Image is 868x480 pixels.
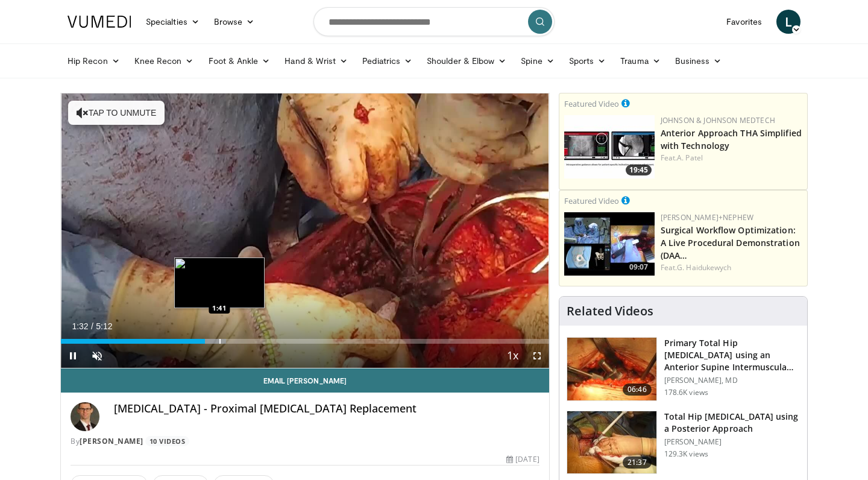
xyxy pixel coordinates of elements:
a: [PERSON_NAME] [80,436,143,446]
p: [PERSON_NAME] [664,437,800,447]
a: 10 Videos [145,436,189,446]
button: Tap to unmute [68,101,165,125]
a: 06:46 Primary Total Hip [MEDICAL_DATA] using an Anterior Supine Intermuscula… [PERSON_NAME], MD 1... [567,337,800,401]
img: VuMedi Logo [68,16,131,28]
button: Fullscreen [525,344,549,368]
a: 09:07 [564,212,655,276]
a: [PERSON_NAME]+Nephew [661,212,753,223]
span: 09:07 [626,262,652,273]
h4: [MEDICAL_DATA] - Proximal [MEDICAL_DATA] Replacement [114,402,539,415]
a: Hip Recon [60,49,127,73]
a: Trauma [613,49,668,73]
img: bcfc90b5-8c69-4b20-afee-af4c0acaf118.150x105_q85_crop-smart_upscale.jpg [564,212,655,276]
div: Feat. [661,262,802,273]
h3: Primary Total Hip [MEDICAL_DATA] using an Anterior Supine Intermuscula… [664,337,800,373]
div: Feat. [661,153,802,163]
span: 1:32 [72,321,88,331]
a: Sports [562,49,614,73]
a: Specialties [139,10,207,34]
a: G. Haidukewych [677,262,731,273]
a: Spine [514,49,561,73]
a: L [776,10,800,34]
a: A. Patel [677,153,703,163]
button: Unmute [85,344,109,368]
a: Foot & Ankle [201,49,278,73]
a: Business [668,49,729,73]
button: Pause [61,344,85,368]
img: 06bb1c17-1231-4454-8f12-6191b0b3b81a.150x105_q85_crop-smart_upscale.jpg [564,115,655,178]
span: / [91,321,93,331]
span: 5:12 [96,321,112,331]
a: Browse [207,10,262,34]
a: Knee Recon [127,49,201,73]
div: By [71,436,539,447]
span: 21:37 [623,456,652,469]
p: [PERSON_NAME], MD [664,376,800,385]
div: Progress Bar [61,339,549,344]
a: Anterior Approach THA Simplified with Technology [661,127,802,151]
button: Playback Rate [501,344,525,368]
span: 19:45 [626,165,652,175]
img: image.jpeg [174,257,265,308]
input: Search topics, interventions [313,7,555,36]
span: 06:46 [623,384,652,396]
a: Favorites [719,10,769,34]
p: 178.6K views [664,388,708,397]
img: 263423_3.png.150x105_q85_crop-smart_upscale.jpg [567,338,656,400]
img: 286987_0000_1.png.150x105_q85_crop-smart_upscale.jpg [567,411,656,474]
small: Featured Video [564,195,619,206]
a: Shoulder & Elbow [420,49,514,73]
a: Pediatrics [355,49,420,73]
img: Avatar [71,402,99,431]
a: Email [PERSON_NAME] [61,368,549,393]
a: Surgical Workflow Optimization: A Live Procedural Demonstration (DAA… [661,224,800,261]
a: 19:45 [564,115,655,178]
small: Featured Video [564,98,619,109]
a: Johnson & Johnson MedTech [661,115,775,125]
video-js: Video Player [61,93,549,368]
a: 21:37 Total Hip [MEDICAL_DATA] using a Posterior Approach [PERSON_NAME] 129.3K views [567,411,800,475]
h3: Total Hip [MEDICAL_DATA] using a Posterior Approach [664,411,800,435]
a: Hand & Wrist [277,49,355,73]
div: [DATE] [506,454,539,465]
h4: Related Videos [567,304,653,318]
p: 129.3K views [664,449,708,459]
